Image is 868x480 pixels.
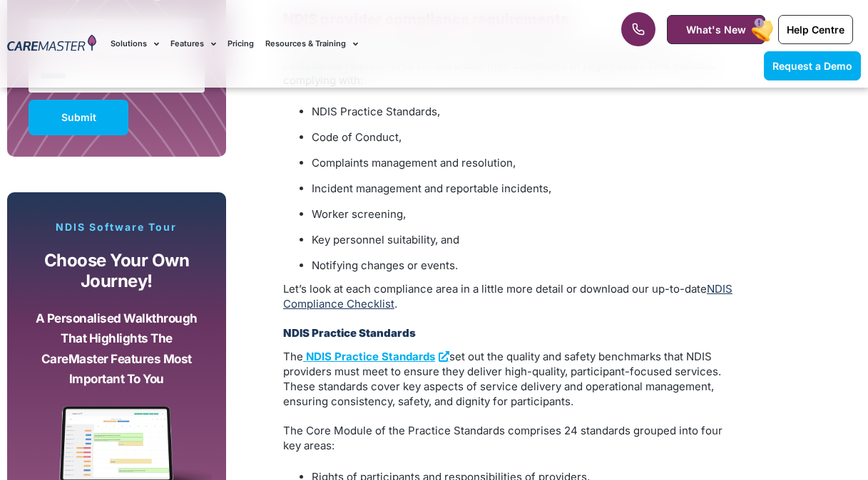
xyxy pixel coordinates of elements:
a: Request a Demo [764,51,861,80]
span: Request a Demo [772,60,852,72]
li: Key personnel suitability, and [312,230,732,250]
strong: NDIS Practice Standards [283,326,416,340]
span: Help Centre [787,24,844,36]
li: Complaints management and resolution, [312,153,732,173]
a: NDIS Practice Standards [303,350,449,363]
a: Pricing [228,20,254,68]
a: Help Centre [778,15,853,44]
li: NDIS Practice Standards, [312,102,732,122]
img: CareMaster Logo [7,34,96,54]
span: Submit [61,114,96,121]
a: Solutions [111,20,159,68]
a: What's New [667,15,765,44]
p: The set out the quality and safety benchmarks that NDIS providers must meet to ensure they delive... [283,349,732,409]
li: Code of Conduct, [312,127,732,147]
li: Worker screening, [312,204,732,224]
strong: NDIS Practice Standards [306,350,435,363]
p: Let’s look at each compliance area in a little more detail or download our up-to-date . [283,281,732,311]
a: NDIS Compliance Checklist [283,282,732,311]
nav: Menu [111,20,553,68]
li: Incident management and reportable incidents, [312,179,732,199]
button: Submit [29,100,128,135]
a: Features [170,20,216,68]
p: NDIS Software Tour [21,221,212,234]
p: Choose your own journey! [32,251,201,291]
li: Notifying changes or events. [312,256,732,276]
span: What's New [686,24,746,36]
p: A personalised walkthrough that highlights the CareMaster features most important to you [32,308,201,390]
a: Resources & Training [265,20,358,68]
p: The Core Module of the Practice Standards comprises 24 standards grouped into four key areas: [283,423,732,453]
